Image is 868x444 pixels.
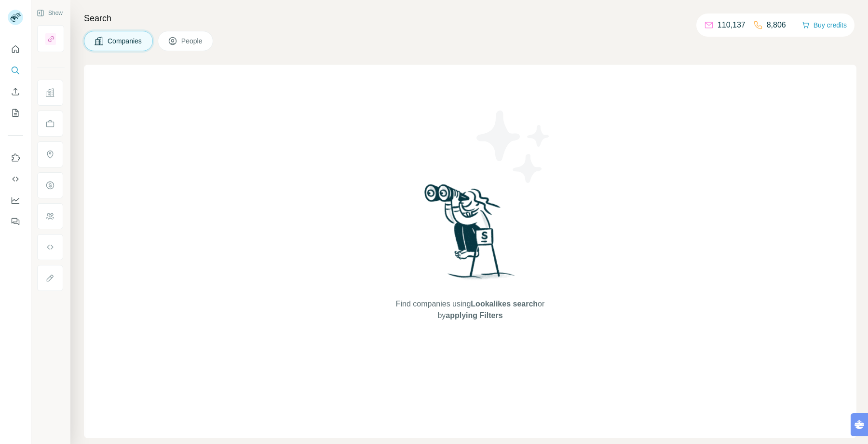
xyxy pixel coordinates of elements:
button: Use Surfe API [8,170,23,188]
img: Surfe Illustration - Woman searching with binoculars [420,181,520,289]
span: Companies [108,36,143,46]
button: Feedback [8,213,23,230]
button: My lists [8,104,23,122]
button: Search [8,62,23,79]
span: Find companies using or by [393,298,547,321]
span: People [181,36,203,46]
button: Enrich CSV [8,83,23,100]
p: 110,137 [718,19,746,31]
h4: Search [84,12,856,25]
button: Quick start [8,41,23,58]
button: Use Surfe on LinkedIn [8,149,23,166]
span: applying Filters [446,311,502,319]
button: Buy credits [802,18,847,32]
button: Dashboard [8,192,23,209]
button: Show [30,6,69,20]
img: Surfe Illustration - Stars [470,103,557,190]
span: Lookalikes search [471,300,538,308]
p: 8,806 [767,19,786,31]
